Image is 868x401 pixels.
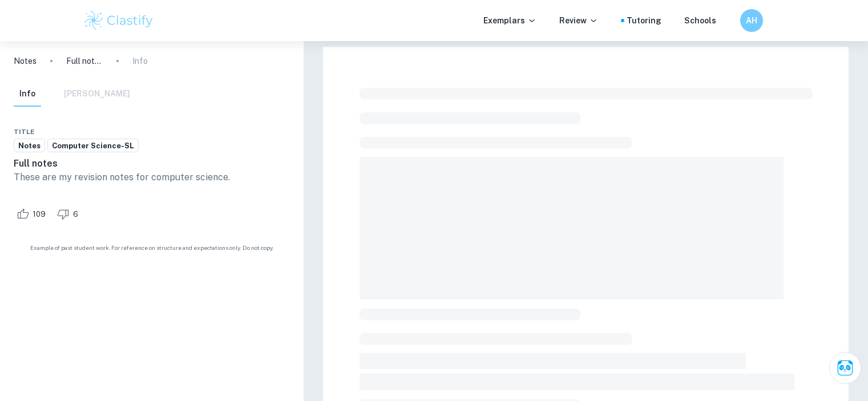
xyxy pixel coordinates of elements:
img: Clastify logo [83,9,155,32]
span: Example of past student work. For reference on structure and expectations only. Do not copy. [14,244,290,252]
div: Bookmark [269,125,278,139]
button: Help and Feedback [725,18,731,23]
button: AH [740,9,763,32]
span: 109 [26,209,52,220]
h6: AH [745,14,758,27]
a: Schools [684,14,716,27]
p: Full notes [66,55,103,67]
span: Title [14,127,35,137]
a: Tutoring [627,14,661,27]
button: Ask Clai [829,352,861,384]
button: Info [14,82,41,107]
h6: Full notes [14,157,290,171]
span: Notes [14,140,45,152]
div: Like [14,205,52,223]
p: These are my revision notes for computer science. [14,171,290,184]
p: Info [132,55,148,67]
div: Share [247,125,256,139]
span: 6 [67,209,84,220]
div: Report issue [281,125,290,139]
div: Download [258,125,267,139]
div: Dislike [54,205,84,223]
span: Computer Science-SL [48,140,138,152]
a: Computer Science-SL [47,139,139,153]
a: Notes [14,139,45,153]
a: Notes [14,55,37,67]
p: Review [559,14,598,27]
p: Exemplars [483,14,536,27]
